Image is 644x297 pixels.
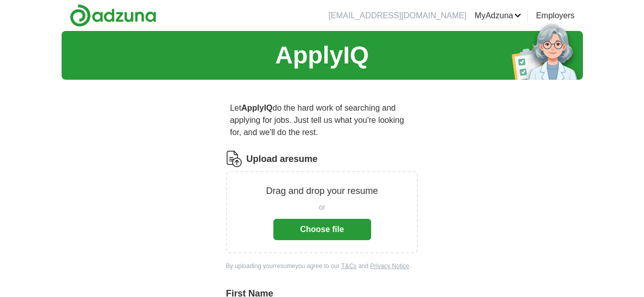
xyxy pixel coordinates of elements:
a: MyAdzuna [474,10,521,22]
strong: ApplyIQ [241,104,272,112]
a: Privacy Notice [370,262,409,270]
img: Adzuna logo [70,4,156,27]
img: CV Icon [226,151,242,167]
div: By uploading your resume you agree to our and . [226,261,418,271]
a: Employers [536,10,575,22]
p: Let do the hard work of searching and applying for jobs. Just tell us what you're looking for, an... [226,98,418,143]
p: Drag and drop your resume [266,184,378,198]
span: or [319,202,325,213]
a: T&Cs [341,262,356,270]
button: Choose file [273,219,371,240]
label: Upload a resume [246,152,318,166]
h1: ApplyIQ [275,37,369,74]
li: [EMAIL_ADDRESS][DOMAIN_NAME] [328,10,466,22]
